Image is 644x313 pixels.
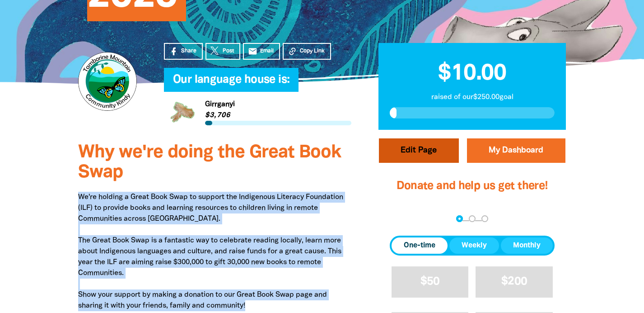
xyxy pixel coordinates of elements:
button: Weekly [449,237,499,254]
p: We're holding a Great Book Swap to support the Indigenous Literacy Foundation (ILF) to provide bo... [78,192,351,311]
p: raised of our $250.00 goal [390,92,555,103]
button: Edit Page [379,138,459,163]
span: One-time [404,240,435,251]
button: Monthly [501,237,553,254]
button: One-time [392,237,448,254]
span: $50 [420,276,440,287]
span: Weekly [462,240,487,251]
span: Monthly [513,240,541,251]
span: Share [181,47,196,55]
button: Copy Link [283,43,331,60]
button: $50 [392,266,469,298]
button: Navigate to step 3 of 3 to enter your payment details [481,215,488,222]
span: Our language house is: [173,75,289,92]
div: Donation frequency [390,236,555,256]
span: $10.00 [438,63,506,84]
span: Donate and help us get there! [397,181,548,191]
button: $200 [476,266,553,298]
span: $200 [501,276,527,287]
span: Copy Link [300,47,325,55]
button: Navigate to step 1 of 3 to enter your donation amount [456,215,463,222]
span: Email [260,47,274,55]
h6: My Team [164,83,351,88]
span: Post [223,47,234,55]
button: Navigate to step 2 of 3 to enter your details [469,215,476,222]
a: emailEmail [243,43,280,60]
a: My Dashboard [467,138,565,163]
span: Why we're doing the Great Book Swap [78,144,341,181]
i: email [248,47,257,56]
a: Post [205,43,240,60]
a: Share [164,43,203,60]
